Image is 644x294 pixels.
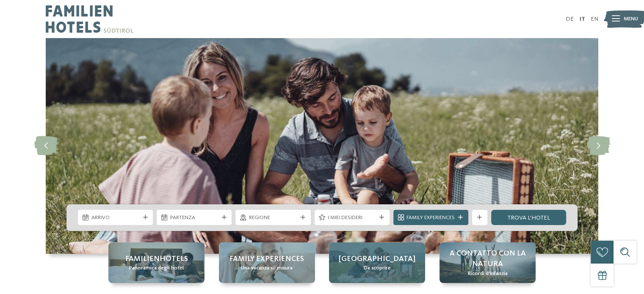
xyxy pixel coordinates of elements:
span: I miei desideri [328,214,376,222]
a: Hotel per famiglie in Alto Adige: un’esperienza indimenticabile A contatto con la natura Ricordi ... [439,242,536,283]
span: Partenza [170,214,218,222]
span: Una vacanza su misura [241,264,293,272]
span: Family Experiences [406,214,455,222]
span: Panoramica degli hotel [129,264,184,272]
span: [GEOGRAPHIC_DATA] [339,254,415,264]
span: Family experiences [229,254,304,264]
a: DE [566,16,574,22]
a: Hotel per famiglie in Alto Adige: un’esperienza indimenticabile Family experiences Una vacanza su... [219,242,315,283]
a: IT [579,16,585,22]
a: trova l’hotel [491,210,566,225]
a: EN [591,16,598,22]
span: Familienhotels [125,254,188,264]
a: Hotel per famiglie in Alto Adige: un’esperienza indimenticabile Familienhotels Panoramica degli h... [108,242,205,283]
span: Arrivo [91,214,140,222]
span: Da scoprire [364,264,391,272]
a: Hotel per famiglie in Alto Adige: un’esperienza indimenticabile [GEOGRAPHIC_DATA] Da scoprire [329,242,425,283]
span: Regione [249,214,297,222]
span: Menu [624,15,638,23]
span: A contatto con la natura [447,248,528,269]
span: Ricordi d’infanzia [467,270,507,278]
img: Hotel per famiglie in Alto Adige: un’esperienza indimenticabile [46,38,598,254]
